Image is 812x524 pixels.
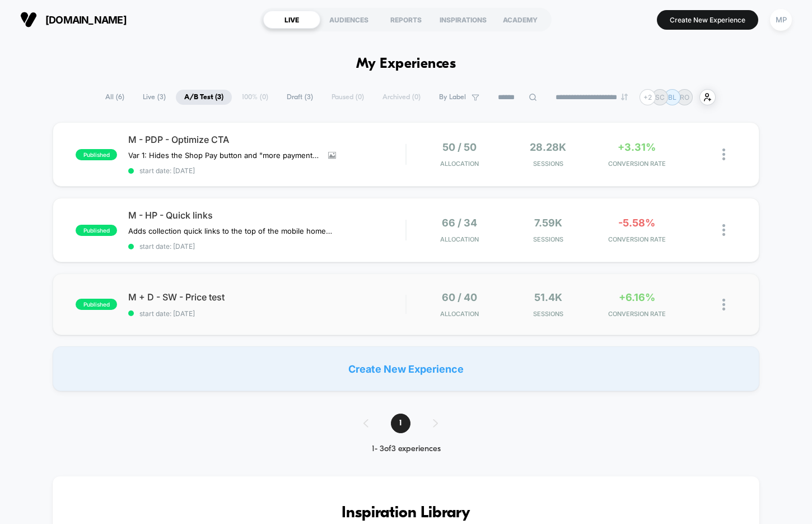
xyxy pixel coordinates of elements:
[618,141,656,153] span: +3.31%
[128,134,405,145] span: M - PDP - Optimize CTA
[176,90,232,105] span: A/B Test ( 3 )
[492,11,549,29] div: ACADEMY
[534,291,562,303] span: 51.4k
[534,217,562,229] span: 7.59k
[128,151,320,160] span: Var 1: Hides the Shop Pay button and "more payment options" link on PDPsVar 2: Change the CTA col...
[618,217,655,229] span: -5.58%
[619,291,655,303] span: +6.16%
[53,346,759,391] div: Create New Experience
[668,93,676,101] p: BL
[263,11,320,29] div: LIVE
[128,291,405,303] span: M + D - SW - Price test
[722,299,725,310] img: close
[45,14,127,26] span: [DOMAIN_NAME]
[767,8,795,31] button: MP
[17,11,130,29] button: [DOMAIN_NAME]
[506,160,590,168] span: Sessions
[128,242,405,251] span: start date: [DATE]
[128,166,405,175] span: start date: [DATE]
[278,90,321,105] span: Draft ( 3 )
[722,224,725,236] img: close
[76,149,117,160] span: published
[352,444,460,454] div: 1 - 3 of 3 experiences
[506,310,590,318] span: Sessions
[442,291,477,303] span: 60 / 40
[770,9,792,31] div: MP
[128,226,336,235] span: Adds collection quick links to the top of the mobile homepage
[722,149,725,160] img: close
[128,210,405,221] span: M - HP - Quick links
[320,11,377,29] div: AUDIENCES
[595,235,679,243] span: CONVERSION RATE
[657,10,758,30] button: Create New Experience
[621,94,628,100] img: end
[680,93,689,101] p: RO
[595,310,679,318] span: CONVERSION RATE
[435,11,492,29] div: INSPIRATIONS
[128,309,405,318] span: start date: [DATE]
[439,93,466,101] span: By Label
[391,414,410,433] span: 1
[595,160,679,168] span: CONVERSION RATE
[442,217,477,229] span: 66 / 34
[76,299,117,310] span: published
[440,160,479,168] span: Allocation
[440,310,479,318] span: Allocation
[377,11,435,29] div: REPORTS
[134,90,174,105] span: Live ( 3 )
[356,56,456,72] h1: My Experiences
[640,89,656,105] div: + 2
[530,141,566,153] span: 28.28k
[440,235,479,243] span: Allocation
[20,11,37,28] img: Visually logo
[506,235,590,243] span: Sessions
[97,90,133,105] span: All ( 6 )
[442,141,477,153] span: 50 / 50
[76,225,117,236] span: published
[655,93,665,101] p: SC
[86,504,726,522] h3: Inspiration Library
